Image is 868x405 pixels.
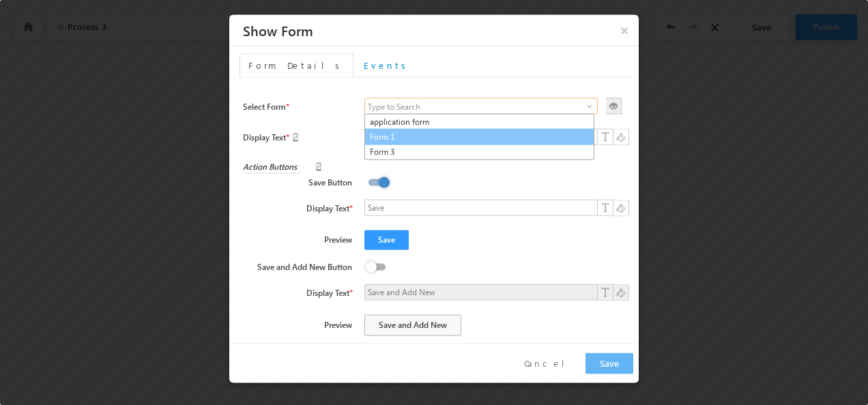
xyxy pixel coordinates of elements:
img: Font Color [598,285,613,300]
img: Background Color [613,200,630,217]
h3: Show Form [243,18,635,42]
span: Save [364,230,409,250]
div: Action Buttons [242,160,301,174]
a: Form Details [240,53,353,78]
a: Form 3 [365,145,594,160]
input: Save [364,200,598,216]
div: Display Text [242,200,364,219]
img: Background Color [613,129,630,146]
button: Save [585,353,633,374]
div: Save and Add New Button [242,258,364,277]
div: Display Text [242,129,364,148]
input: Save and Add New [364,284,598,301]
button: Cancel [514,354,585,374]
button: × [613,18,635,42]
div: Select Form [242,98,364,117]
div: Preview [242,230,364,250]
img: Background Color [613,284,630,301]
div: Save Button [242,173,364,192]
a: Form 1 [364,129,594,145]
a: application form [365,115,594,130]
span: Save and Add New [364,315,461,336]
img: Font Color [598,200,613,215]
a: Events [355,53,420,78]
div: Preview [242,315,364,334]
input: Type to Search [364,98,598,115]
img: Font Color [598,130,613,145]
div: Display Text [242,284,364,303]
a: Show All Items [579,100,596,113]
